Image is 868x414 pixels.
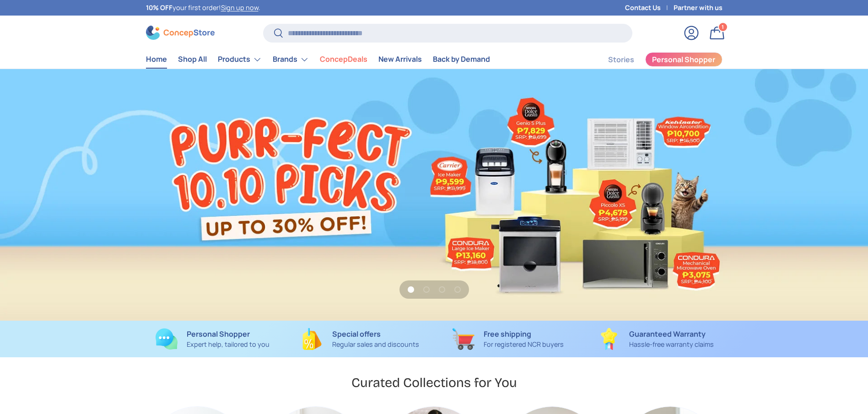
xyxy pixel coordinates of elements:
[294,328,427,350] a: Special offers Regular sales and discounts
[484,339,564,349] p: For registered NCR buyers
[625,3,674,13] a: Contact Us
[218,50,262,69] a: Products
[378,50,422,68] a: New Arrivals
[645,52,722,67] a: Personal Shopper
[221,3,259,12] a: Sign up now
[608,51,634,69] a: Stories
[433,50,490,68] a: Back by Demand
[146,26,215,40] img: ConcepStore
[586,50,722,69] nav: Secondary
[332,329,381,339] strong: Special offers
[442,328,575,350] a: Free shipping For registered NCR buyers
[273,50,309,69] a: Brands
[146,3,173,12] strong: 10% OFF
[178,50,207,68] a: Shop All
[146,328,279,350] a: Personal Shopper Expert help, tailored to you
[146,3,260,13] p: your first order! .
[589,328,722,350] a: Guaranteed Warranty Hassle-free warranty claims
[146,50,490,69] nav: Primary
[629,339,714,349] p: Hassle-free warranty claims
[212,50,267,69] summary: Products
[320,50,367,68] a: ConcepDeals
[187,329,250,339] strong: Personal Shopper
[629,329,706,339] strong: Guaranteed Warranty
[484,329,531,339] strong: Free shipping
[267,50,314,69] summary: Brands
[674,3,722,13] a: Partner with us
[351,374,517,391] h2: Curated Collections for You
[146,50,167,68] a: Home
[722,23,724,30] span: 1
[332,339,419,349] p: Regular sales and discounts
[652,56,715,63] span: Personal Shopper
[187,339,270,349] p: Expert help, tailored to you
